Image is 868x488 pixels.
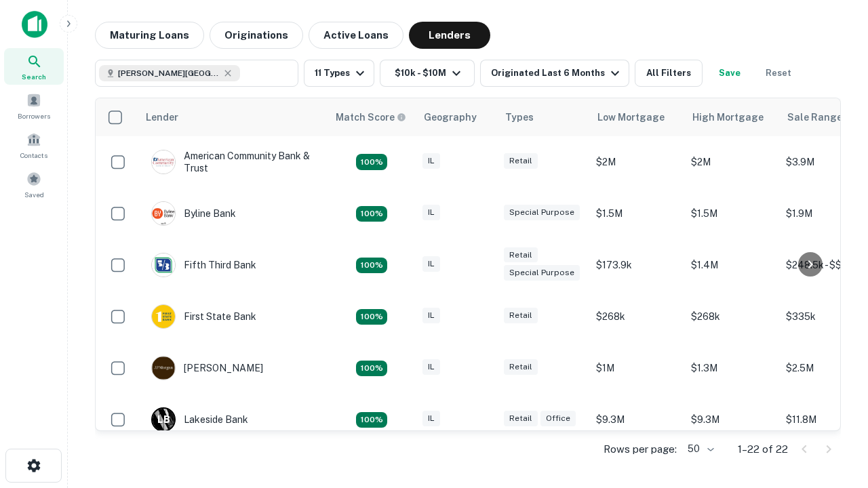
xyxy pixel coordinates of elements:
div: Byline Bank [151,201,236,226]
td: $9.3M [589,394,684,445]
div: 50 [682,439,716,459]
td: $2M [589,136,684,188]
span: Borrowers [18,110,50,121]
button: Active Loans [309,22,403,49]
td: $173.9k [589,239,684,291]
th: Lender [138,98,328,136]
td: $2M [684,136,779,188]
button: Originations [210,22,303,49]
p: L B [157,413,170,427]
div: IL [422,411,440,426]
div: Office [540,411,576,426]
div: Retail [504,153,538,169]
div: Geography [424,109,477,125]
div: First State Bank [151,304,256,329]
div: Lakeside Bank [151,407,248,432]
div: Matching Properties: 2, hasApolloMatch: undefined [356,154,387,170]
div: IL [422,308,440,323]
div: IL [422,153,440,169]
button: Save your search to get updates of matches that match your search criteria. [708,60,751,87]
div: [PERSON_NAME] [151,356,263,380]
td: $1M [589,342,684,394]
th: Low Mortgage [589,98,684,136]
td: $9.3M [684,394,779,445]
button: Originated Last 6 Months [480,60,629,87]
td: $268k [589,291,684,342]
img: picture [152,305,175,328]
td: $1.3M [684,342,779,394]
a: Search [4,48,64,85]
div: Retail [504,359,538,375]
img: picture [152,150,175,174]
div: Retail [504,308,538,323]
div: Matching Properties: 2, hasApolloMatch: undefined [356,258,387,274]
img: capitalize-icon.png [22,11,47,38]
th: Capitalize uses an advanced AI algorithm to match your search with the best lender. The match sco... [328,98,416,136]
div: Retail [504,411,538,426]
th: Geography [416,98,497,136]
h6: Match Score [336,110,403,125]
img: picture [152,253,175,277]
button: 11 Types [304,60,374,87]
span: Search [22,71,46,82]
img: picture [152,202,175,225]
div: IL [422,359,440,375]
div: Types [505,109,534,125]
div: Special Purpose [504,265,580,281]
button: Lenders [409,22,490,49]
button: Reset [757,60,800,87]
div: Lender [146,109,178,125]
button: Maturing Loans [95,22,204,49]
button: All Filters [635,60,703,87]
a: Saved [4,166,64,203]
div: Matching Properties: 2, hasApolloMatch: undefined [356,361,387,377]
a: Borrowers [4,87,64,124]
div: IL [422,205,440,220]
div: Retail [504,247,538,263]
div: High Mortgage [692,109,764,125]
div: Fifth Third Bank [151,253,256,277]
iframe: Chat Widget [800,380,868,445]
div: Special Purpose [504,205,580,220]
td: $1.5M [684,188,779,239]
p: 1–22 of 22 [738,441,788,457]
button: $10k - $10M [380,60,475,87]
img: picture [152,357,175,380]
p: Rows per page: [604,441,677,457]
div: Matching Properties: 2, hasApolloMatch: undefined [356,206,387,222]
th: Types [497,98,589,136]
span: Contacts [20,150,47,161]
div: Matching Properties: 2, hasApolloMatch: undefined [356,309,387,325]
td: $268k [684,291,779,342]
a: Contacts [4,127,64,163]
th: High Mortgage [684,98,779,136]
div: Capitalize uses an advanced AI algorithm to match your search with the best lender. The match sco... [336,110,406,125]
div: Matching Properties: 3, hasApolloMatch: undefined [356,412,387,428]
div: Low Mortgage [597,109,665,125]
td: $1.4M [684,239,779,291]
div: Originated Last 6 Months [491,65,623,81]
span: [PERSON_NAME][GEOGRAPHIC_DATA], [GEOGRAPHIC_DATA] [118,67,220,79]
div: IL [422,256,440,272]
span: Saved [24,189,44,200]
div: Sale Range [787,109,842,125]
div: American Community Bank & Trust [151,150,314,174]
td: $1.5M [589,188,684,239]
